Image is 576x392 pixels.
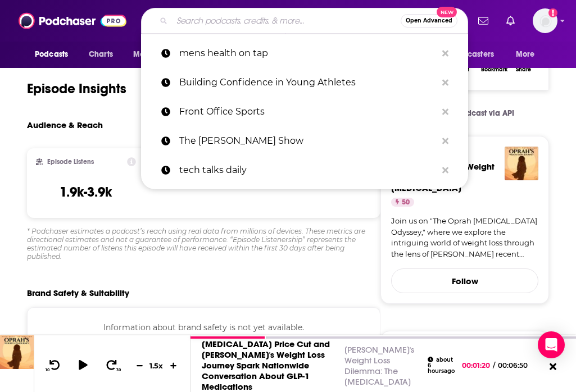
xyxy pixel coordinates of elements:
[102,358,123,372] button: 30
[81,44,120,65] a: Charts
[141,97,468,126] a: Front Office Sports
[27,44,83,65] button: open menu
[428,357,455,374] div: about 6 hours ago
[508,44,549,65] button: open menu
[495,361,539,370] span: 00:06:50
[516,47,535,62] span: More
[391,216,538,259] a: Join us on "The Oprah [MEDICAL_DATA] Odyssey," where we explore the intriguing world of weight lo...
[179,97,437,126] p: Front Office Sports
[147,361,166,370] div: 1.5 x
[27,227,380,261] div: * Podchaser estimates a podcast’s reach using real data from millions of devices. These metrics a...
[141,68,468,97] a: Building Confidence in Young Athletes
[433,44,510,65] button: open menu
[474,11,493,30] a: Show notifications dropdown
[43,358,65,372] button: 10
[406,18,452,24] span: Open Advanced
[27,80,126,97] h1: Episode Insights
[493,361,495,370] span: /
[202,339,330,392] a: [MEDICAL_DATA] Price Cut and [PERSON_NAME]'s Weight Loss Journey Spark Nationwide Conversation Ab...
[533,8,557,33] img: User Profile
[27,288,129,298] h2: Brand Safety & Suitability
[125,44,188,65] button: open menu
[401,14,457,28] button: Open AdvancedNew
[27,120,103,130] h3: Audience & Reach
[533,8,557,33] button: Show profile menu
[533,8,557,33] span: Logged in as kendrahale
[46,368,49,372] span: 10
[27,307,380,348] div: Information about brand safety is not yet available.
[179,68,437,97] p: Building Confidence in Young Athletes
[179,39,437,68] p: mens health on tap
[391,198,414,207] a: 50
[502,11,519,30] a: Show notifications dropdown
[19,10,126,31] img: Podchaser - Follow, Share and Rate Podcasts
[89,47,113,62] span: Charts
[35,47,68,62] span: Podcasts
[391,268,538,293] button: Follow
[133,47,173,62] span: Monitoring
[437,7,457,17] span: New
[548,8,557,17] svg: Add a profile image
[505,147,538,180] img: Oprah's Weight Loss Dilemma: The Ozempic
[179,126,437,156] p: The Bill Michaels Show
[141,156,468,185] a: tech talks daily
[47,158,94,166] h2: Episode Listens
[141,126,468,156] a: The [PERSON_NAME] Show
[516,66,531,73] div: Share
[116,368,121,372] span: 30
[141,8,468,34] div: Search podcasts, credits, & more...
[538,331,565,358] div: Open Intercom Messenger
[344,344,414,387] a: [PERSON_NAME]'s Weight Loss Dilemma: The [MEDICAL_DATA]
[60,184,112,200] h3: 1.9k-3.9k
[481,66,507,73] div: Bookmark
[179,156,437,185] p: tech talks daily
[427,108,514,118] span: Get this podcast via API
[141,39,468,68] a: mens health on tap
[462,361,493,370] span: 00:01:20
[172,12,401,30] input: Search podcasts, credits, & more...
[402,197,410,208] span: 50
